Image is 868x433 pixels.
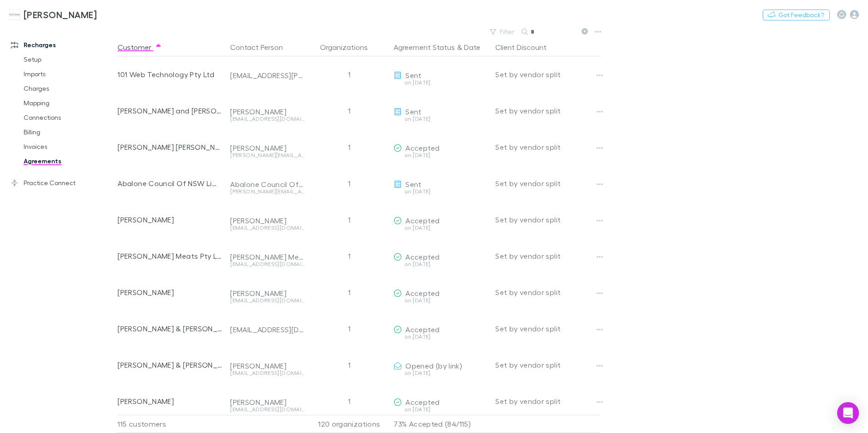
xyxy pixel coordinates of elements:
div: Set by vendor split [495,202,601,238]
div: Set by vendor split [495,129,601,165]
div: [PERSON_NAME][EMAIL_ADDRESS][DOMAIN_NAME] [230,189,305,194]
div: [EMAIL_ADDRESS][DOMAIN_NAME] [230,225,305,231]
div: on [DATE] [394,116,488,122]
div: on [DATE] [394,261,488,267]
button: Organizations [320,38,379,56]
span: Accepted [405,398,439,406]
div: [PERSON_NAME] Meats Pty Ltd [118,238,223,274]
div: [PERSON_NAME] [230,398,305,407]
button: Client Discount [495,38,557,56]
p: 73% Accepted (84/115) [394,415,488,433]
div: 120 organizations [308,415,390,433]
div: 1 [308,274,390,310]
span: Accepted [405,252,439,261]
span: Accepted [405,325,439,334]
div: on [DATE] [394,334,488,340]
div: 101 Web Technology Pty Ltd [118,56,223,93]
div: [PERSON_NAME] [118,274,223,310]
a: Charges [15,81,123,96]
div: 1 [308,383,390,419]
a: Practice Connect [2,176,123,190]
div: [PERSON_NAME] Meats Pty Ltd [230,252,305,261]
div: 1 [308,238,390,274]
a: [PERSON_NAME] [4,4,102,25]
div: Set by vendor split [495,56,601,93]
a: Billing [15,125,123,139]
div: [EMAIL_ADDRESS][DOMAIN_NAME] [230,407,305,412]
div: 1 [308,310,390,347]
div: Set by vendor split [495,347,601,383]
a: Invoices [15,139,123,154]
div: [PERSON_NAME] [PERSON_NAME] [118,129,223,165]
div: [PERSON_NAME] [230,289,305,298]
div: [PERSON_NAME] & [PERSON_NAME] [118,310,223,347]
a: Mapping [15,96,123,110]
div: Set by vendor split [495,274,601,310]
div: [PERSON_NAME] and [PERSON_NAME] [118,93,223,129]
button: Date [464,38,480,56]
a: Setup [15,52,123,67]
div: 1 [308,93,390,129]
div: on [DATE] [394,153,488,158]
div: [PERSON_NAME][EMAIL_ADDRESS][DOMAIN_NAME] [230,153,305,158]
div: [PERSON_NAME] [230,216,305,225]
button: Customer [118,38,162,56]
div: 1 [308,56,390,93]
div: Set by vendor split [495,165,601,202]
h3: [PERSON_NAME] [24,9,97,20]
img: Hales Douglass's Logo [9,9,20,20]
div: [EMAIL_ADDRESS][DOMAIN_NAME] [230,370,305,376]
div: & [394,38,488,56]
div: [PERSON_NAME] [118,202,223,238]
span: Sent [405,107,421,116]
div: on [DATE] [394,225,488,231]
span: Accepted [405,143,439,152]
div: [PERSON_NAME] [118,383,223,419]
span: Accepted [405,289,439,297]
div: 1 [308,129,390,165]
div: 115 customers [118,415,227,433]
a: Recharges [2,38,123,52]
div: [PERSON_NAME] [230,107,305,116]
div: [PERSON_NAME] [230,143,305,153]
button: Filter [485,26,520,37]
div: Abalone Council Of NSW Limited [118,165,223,202]
a: Connections [15,110,123,125]
button: Got Feedback? [763,10,830,20]
a: Imports [15,67,123,81]
div: [PERSON_NAME] [230,361,305,370]
span: Sent [405,180,421,188]
div: Set by vendor split [495,383,601,419]
div: Set by vendor split [495,238,601,274]
span: Accepted [405,216,439,225]
div: on [DATE] [394,298,488,303]
a: Agreements [15,154,123,168]
div: [EMAIL_ADDRESS][PERSON_NAME][DOMAIN_NAME] [230,71,305,80]
div: [EMAIL_ADDRESS][DOMAIN_NAME] [230,298,305,303]
div: on [DATE] [394,370,488,376]
div: [PERSON_NAME] & [PERSON_NAME] [118,347,223,383]
div: 1 [308,347,390,383]
div: [EMAIL_ADDRESS][DOMAIN_NAME] [230,261,305,267]
span: Opened (by link) [405,361,462,370]
span: Sent [405,71,421,79]
div: on [DATE] [394,189,488,194]
div: Abalone Council Of NSW Limited [230,180,305,189]
div: 1 [308,165,390,202]
div: Set by vendor split [495,93,601,129]
button: Agreement Status [394,38,455,56]
div: [EMAIL_ADDRESS][DOMAIN_NAME] [230,116,305,122]
div: 1 [308,202,390,238]
div: [EMAIL_ADDRESS][DOMAIN_NAME] [230,325,305,334]
button: Contact Person [230,38,294,56]
div: on [DATE] [394,80,488,85]
div: Open Intercom Messenger [837,402,859,424]
div: on [DATE] [394,407,488,412]
div: Set by vendor split [495,310,601,347]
